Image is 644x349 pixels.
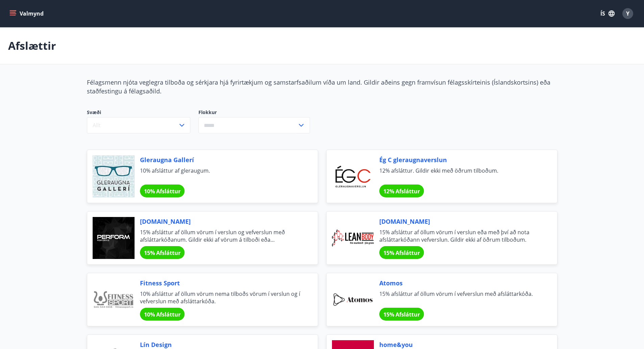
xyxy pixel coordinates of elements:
[379,279,541,287] span: Atomos
[626,10,629,17] span: Y
[8,7,46,20] button: menu
[198,109,310,116] label: Flokkur
[383,311,420,318] span: 15% Afsláttur
[93,122,101,129] span: Allt
[379,217,541,226] span: [DOMAIN_NAME]
[140,279,302,287] span: Fitness Sport
[140,155,302,164] span: Gleraugna Gallerí
[87,117,190,133] button: Allt
[144,188,181,195] span: 10% Afsláttur
[383,188,420,195] span: 12% Afsláttur
[140,167,302,182] span: 10% afsláttur af gleraugum.
[140,340,302,349] span: Lín Design
[140,228,302,243] span: 15% afsláttur af öllum vörum í verslun og vefverslun með afsláttarkóðanum. Gildir ekki af vörum á...
[8,38,56,53] p: Afslættir
[379,228,541,243] span: 15% afsláttur af öllum vörum í verslun eða með því að nota afsláttarkóðann vefverslun. Gildir ekk...
[379,167,541,182] span: 12% afsláttur. Gildir ekki með öðrum tilboðum.
[383,249,420,257] span: 15% Afsláttur
[140,290,302,305] span: 10% afsláttur af öllum vörum nema tilboðs vörum í verslun og í vefverslun með afsláttarkóða.
[379,340,541,349] span: home&you
[597,7,618,20] button: ÍS
[87,78,550,95] span: Félagsmenn njóta veglegra tilboða og sérkjara hjá fyrirtækjum og samstarfsaðilum víða um land. Gi...
[379,290,541,305] span: 15% afsláttur af öllum vörum í vefverslun með afsláttarkóða.
[87,109,190,117] span: Svæði
[620,5,636,22] button: Y
[379,155,541,164] span: Ég C gleraugnaverslun
[144,311,181,318] span: 10% Afsláttur
[144,249,181,257] span: 15% Afsláttur
[140,217,302,226] span: [DOMAIN_NAME]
